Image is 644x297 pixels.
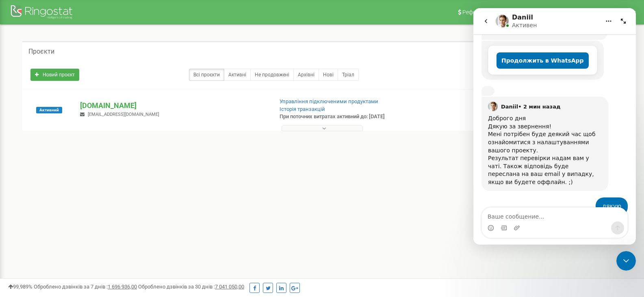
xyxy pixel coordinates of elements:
[8,284,33,290] span: 99,989%
[189,69,224,81] a: Всі проєкти
[616,251,636,271] iframe: Intercom live chat
[338,69,359,81] a: Тріал
[293,69,319,81] a: Архівні
[215,284,244,290] u: 7 041 050,00
[34,284,137,290] span: Оброблено дзвінків за 7 днів :
[80,100,266,111] p: [DOMAIN_NAME]
[280,106,325,112] a: Історія транзакцій
[108,284,137,290] u: 1 696 936,00
[30,69,79,81] a: Новий проєкт
[462,9,523,15] span: Реферальна програма
[36,107,62,113] span: Активний
[280,98,378,104] a: Управління підключеними продуктами
[473,8,636,245] iframe: Intercom live chat
[224,69,251,81] a: Активні
[280,113,416,121] p: При поточних витратах активний до: [DATE]
[88,112,159,117] span: [EMAIL_ADDRESS][DOMAIN_NAME]
[28,48,54,55] h5: Проєкти
[250,69,294,81] a: Не продовжені
[138,284,244,290] span: Оброблено дзвінків за 30 днів :
[319,69,338,81] a: Нові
